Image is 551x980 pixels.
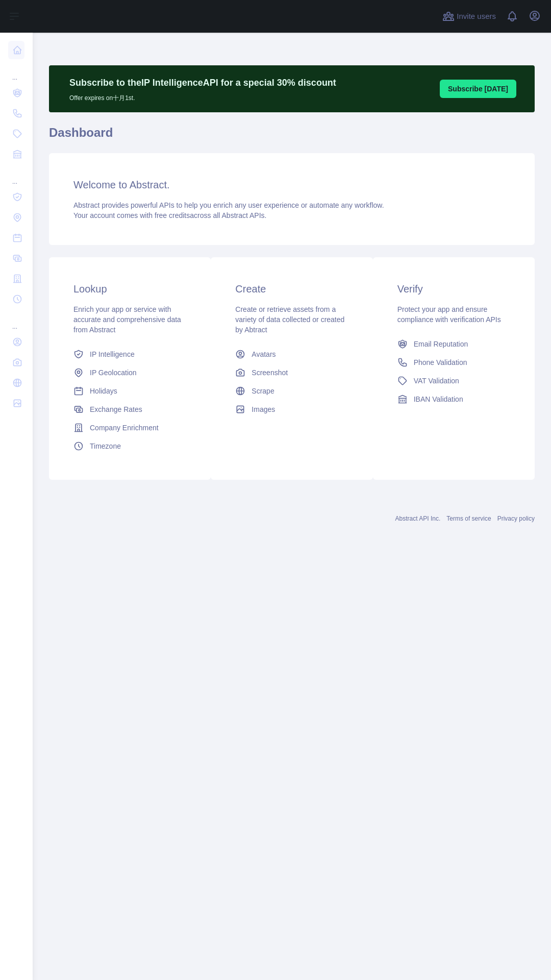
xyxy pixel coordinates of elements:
[8,310,24,331] div: ...
[393,353,514,372] a: Phone Validation
[252,367,288,378] span: Screenshot
[90,349,135,359] span: IP Intelligence
[69,76,336,90] p: Subscribe to the IP Intelligence API for a special 30 % discount
[497,515,535,522] a: Privacy policy
[69,90,336,102] p: Offer expires on 十月 1st.
[73,282,186,296] h3: Lookup
[393,335,514,353] a: Email Reputation
[252,404,275,414] span: Images
[440,80,516,98] button: Subscribe [DATE]
[155,211,190,219] span: free credits
[414,357,467,367] span: Phone Validation
[90,367,137,378] span: IP Geolocation
[8,165,24,186] div: ...
[414,339,468,349] span: Email Reputation
[231,345,352,363] a: Avatars
[231,400,352,419] a: Images
[457,11,496,22] span: Invite users
[231,363,352,382] a: Screenshot
[73,211,266,219] span: Your account comes with across all Abstract APIs.
[252,386,274,396] span: Scrape
[69,382,190,400] a: Holidays
[393,372,514,390] a: VAT Validation
[73,178,510,192] h3: Welcome to Abstract.
[397,282,510,296] h3: Verify
[393,390,514,408] a: IBAN Validation
[69,363,190,382] a: IP Geolocation
[440,8,498,24] button: Invite users
[90,404,142,414] span: Exchange Rates
[90,441,121,451] span: Timezone
[397,305,501,324] span: Protect your app and ensure compliance with verification APIs
[235,305,344,334] span: Create or retrieve assets from a variety of data collected or created by Abtract
[446,515,491,522] a: Terms of service
[90,386,117,396] span: Holidays
[252,349,275,359] span: Avatars
[73,201,384,209] span: Abstract provides powerful APIs to help you enrich any user experience or automate any workflow.
[414,376,459,386] span: VAT Validation
[414,394,463,404] span: IBAN Validation
[69,400,190,419] a: Exchange Rates
[231,382,352,400] a: Scrape
[90,423,159,433] span: Company Enrichment
[395,515,441,522] a: Abstract API Inc.
[69,437,190,455] a: Timezone
[69,345,190,363] a: IP Intelligence
[235,282,348,296] h3: Create
[73,305,181,334] span: Enrich your app or service with accurate and comprehensive data from Abstract
[8,61,24,82] div: ...
[69,419,190,437] a: Company Enrichment
[49,125,535,149] h1: Dashboard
